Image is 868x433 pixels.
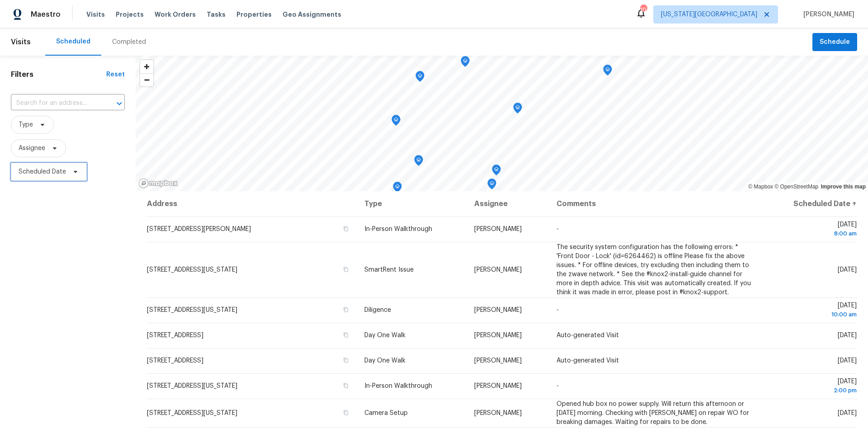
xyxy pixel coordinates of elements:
[342,265,350,273] button: Copy Address
[147,358,203,364] span: [STREET_ADDRESS]
[342,306,350,314] button: Copy Address
[603,65,612,79] div: Map marker
[821,184,866,190] a: Improve this map
[474,358,522,364] span: [PERSON_NAME]
[116,10,144,19] span: Projects
[342,225,350,233] button: Copy Address
[770,386,857,395] div: 2:00 pm
[392,115,401,129] div: Map marker
[770,221,857,238] span: [DATE]
[147,307,237,313] span: [STREET_ADDRESS][US_STATE]
[557,383,559,389] span: -
[106,70,125,79] div: Reset
[557,401,749,425] span: Opened hub box no power supply. Will return this afternoon or [DATE] morning. Checking with [PERS...
[207,11,226,18] span: Tasks
[557,358,619,364] span: Auto-generated Visit
[557,307,559,313] span: -
[342,409,350,417] button: Copy Address
[364,383,432,389] span: In-Person Walkthrough
[112,38,146,47] div: Completed
[748,184,773,190] a: Mapbox
[492,165,501,179] div: Map marker
[838,410,857,416] span: [DATE]
[640,5,646,14] div: 10
[283,10,341,19] span: Geo Assignments
[342,381,350,390] button: Copy Address
[774,184,818,190] a: OpenStreetMap
[557,332,619,339] span: Auto-generated Visit
[474,410,522,416] span: [PERSON_NAME]
[364,332,406,339] span: Day One Walk
[812,33,857,52] button: Schedule
[113,97,126,110] button: Open
[474,332,522,339] span: [PERSON_NAME]
[11,96,99,110] input: Search for an address...
[557,226,559,232] span: -
[19,167,66,176] span: Scheduled Date
[147,332,203,339] span: [STREET_ADDRESS]
[147,267,237,273] span: [STREET_ADDRESS][US_STATE]
[138,178,178,188] a: Mapbox homepage
[364,358,406,364] span: Day One Walk
[136,56,868,191] canvas: Map
[549,191,763,216] th: Comments
[147,226,251,232] span: [STREET_ADDRESS][PERSON_NAME]
[19,144,45,153] span: Assignee
[838,358,857,364] span: [DATE]
[820,37,850,48] span: Schedule
[56,37,90,46] div: Scheduled
[770,378,857,395] span: [DATE]
[838,332,857,339] span: [DATE]
[474,267,522,273] span: [PERSON_NAME]
[414,155,423,169] div: Map marker
[31,10,61,19] span: Maestro
[11,32,31,52] span: Visits
[147,410,237,416] span: [STREET_ADDRESS][US_STATE]
[140,73,153,86] button: Zoom out
[467,191,550,216] th: Assignee
[415,71,425,85] div: Map marker
[461,56,470,70] div: Map marker
[838,267,857,273] span: [DATE]
[661,10,757,19] span: [US_STATE][GEOGRAPHIC_DATA]
[140,60,153,73] button: Zoom in
[474,383,522,389] span: [PERSON_NAME]
[236,10,272,19] span: Properties
[19,120,33,129] span: Type
[147,383,237,389] span: [STREET_ADDRESS][US_STATE]
[487,179,496,193] div: Map marker
[763,191,857,216] th: Scheduled Date ↑
[357,191,467,216] th: Type
[474,307,522,313] span: [PERSON_NAME]
[146,191,357,216] th: Address
[513,103,522,117] div: Map marker
[364,410,408,416] span: Camera Setup
[364,307,391,313] span: Diligence
[770,302,857,319] span: [DATE]
[364,226,432,232] span: In-Person Walkthrough
[800,10,854,19] span: [PERSON_NAME]
[364,267,414,273] span: SmartRent Issue
[393,182,402,196] div: Map marker
[342,331,350,339] button: Copy Address
[770,229,857,238] div: 8:00 am
[557,244,751,296] span: The security system configuration has the following errors: * 'Front Door - Lock' (id=6264462) is...
[474,226,522,232] span: [PERSON_NAME]
[11,70,106,79] h1: Filters
[155,10,196,19] span: Work Orders
[86,10,105,19] span: Visits
[342,356,350,364] button: Copy Address
[770,310,857,319] div: 10:00 am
